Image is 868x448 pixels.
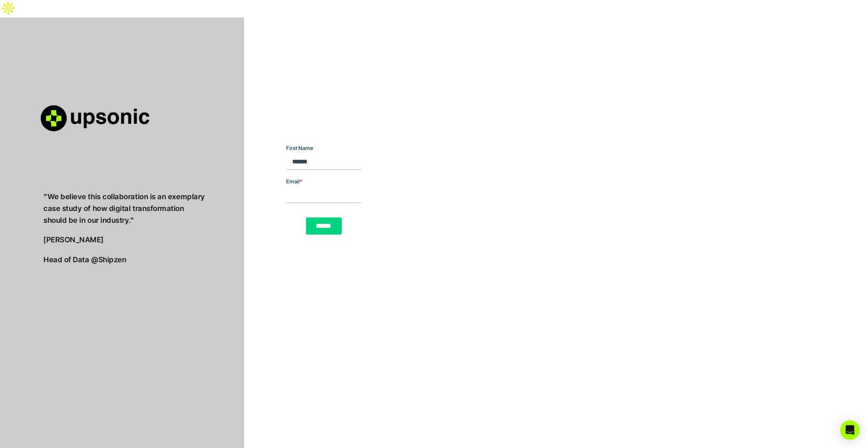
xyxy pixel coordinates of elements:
[840,420,860,440] div: Open Intercom Messenger
[44,234,206,246] p: [PERSON_NAME]
[44,191,206,226] p: "We believe this collaboration is an exemplary case study of how digital transformation should be...
[41,105,67,131] img: Logo
[44,254,206,266] p: Head of Data @Shipzen
[286,144,437,241] iframe: To enrich screen reader interactions, please activate Accessibility in Grammarly extension settings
